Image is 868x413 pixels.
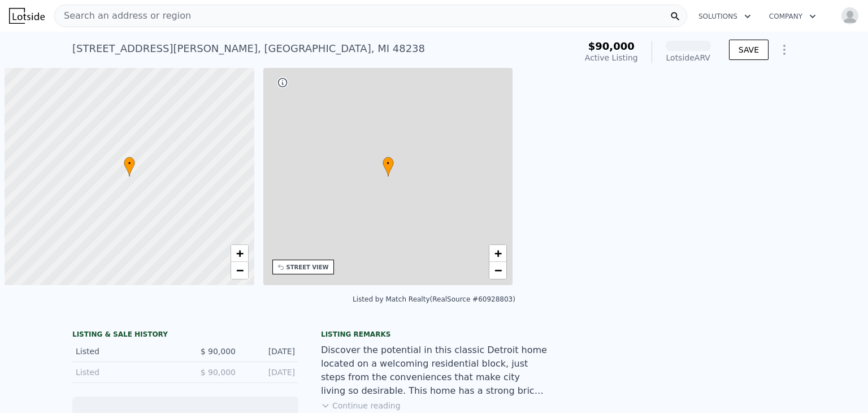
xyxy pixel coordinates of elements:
[76,346,176,357] div: Listed
[588,40,635,52] span: $90,000
[9,8,45,24] img: Lotside
[124,158,135,169] span: •
[76,367,176,378] div: Listed
[494,263,502,277] span: −
[124,157,135,177] div: •
[245,367,295,378] div: [DATE]
[245,346,295,357] div: [DATE]
[729,40,769,60] button: SAVE
[760,6,825,27] button: Company
[585,53,638,62] span: Active Listing
[494,246,502,260] span: +
[489,262,506,279] a: Zoom out
[321,330,547,339] div: Listing remarks
[489,245,506,262] a: Zoom in
[287,263,329,272] div: STREET VIEW
[841,7,859,25] img: avatar
[773,38,796,61] button: Show Options
[236,246,243,260] span: +
[383,157,394,177] div: •
[201,368,236,377] span: $ 90,000
[55,9,191,23] span: Search an address or region
[72,330,298,341] div: LISTING & SALE HISTORY
[321,343,547,398] div: Discover the potential in this classic Detroit home located on a welcoming residential block, jus...
[236,263,243,277] span: −
[231,262,248,279] a: Zoom out
[666,52,711,63] div: Lotside ARV
[689,6,760,27] button: Solutions
[201,347,236,356] span: $ 90,000
[353,295,515,303] div: Listed by Match Realty (RealSource #60928803)
[231,245,248,262] a: Zoom in
[383,158,394,169] span: •
[72,41,425,57] div: [STREET_ADDRESS][PERSON_NAME] , [GEOGRAPHIC_DATA] , MI 48238
[321,400,401,411] button: Continue reading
